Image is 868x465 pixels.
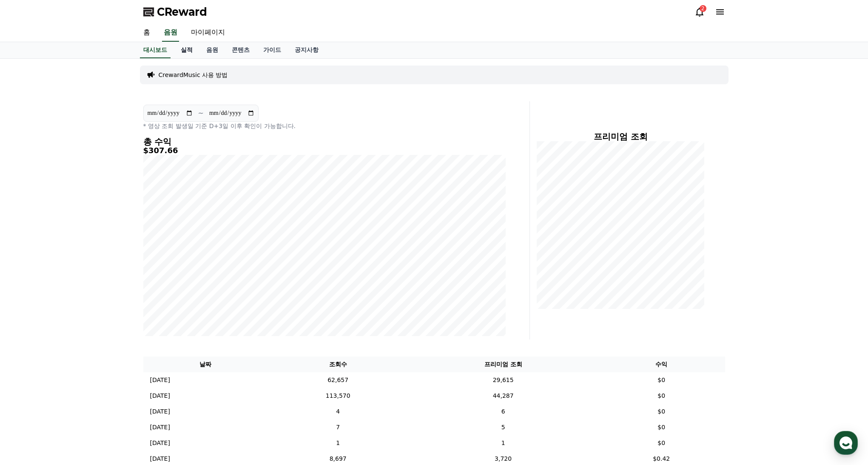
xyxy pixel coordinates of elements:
a: 대시보드 [140,42,171,58]
h5: $307.66 [143,146,506,155]
td: 62,657 [268,372,408,388]
td: $0 [598,404,725,419]
div: 추가로, 사용하시는 콘텐츠가 저작권이 강한 스포츠 영상이다 보니 유튜브에서 예민하게 보는 콘텐츠 중 하나입니다. [25,114,144,140]
td: 29,615 [408,372,598,388]
div: 2 [700,5,706,12]
span: CReward [157,5,207,19]
p: [DATE] [150,407,170,416]
a: 콘텐츠 [225,42,256,58]
div: 감사합니다. [25,161,144,169]
td: $0 [598,388,725,404]
a: 음원 [199,42,225,58]
td: 113,570 [268,388,408,404]
th: 수익 [598,357,725,372]
td: $0 [598,419,725,435]
a: CReward [143,5,207,19]
p: [DATE] [150,454,170,463]
th: 날짜 [143,357,268,372]
td: 6 [408,404,598,419]
a: 공지사항 [288,42,325,58]
div: 안녕하세요. 제가 최근 10월11일자 실적을 봤는데, 조회수 113,570회를 기록했는데 수익은 0이 나오는데, [PERSON_NAME] 일일까요? [43,203,156,237]
a: CrewardMusic 사용 방법 [159,71,228,79]
div: Creward [46,5,78,14]
td: 4 [268,404,408,419]
div: 네, 감사합니다. [25,106,144,114]
td: $0 [598,435,725,451]
td: 7 [268,419,408,435]
h4: 프리미엄 조회 [537,132,705,141]
a: 실적 [174,42,199,58]
td: 44,287 [408,388,598,404]
div: 아, 그러네요. [54,46,156,54]
p: [DATE] [150,376,170,385]
p: [DATE] [150,423,170,432]
p: * 영상 조회 발생일 기준 D+3일 이후 확인이 가능합니다. [143,122,506,130]
th: 프리미엄 조회 [408,357,598,372]
p: [DATE] [150,391,170,400]
div: Will respond in minutes [46,14,106,21]
td: $0 [598,372,725,388]
p: ~ [198,108,204,118]
td: 5 [408,419,598,435]
a: 음원 [162,24,179,42]
th: 조회수 [268,357,408,372]
td: 1 [408,435,598,451]
a: 가이드 [256,42,288,58]
div: 다음부터는 주의하도록 하겠습니다. [54,54,156,63]
div: 영상 활용과 각색에 각별히 주의해 주시기 바랍니다. [25,144,144,161]
td: 1 [268,435,408,451]
h4: 총 수익 [143,137,506,146]
a: 2 [694,7,705,17]
p: [DATE] [150,439,170,448]
a: 홈 [137,24,157,42]
div: 감사합니다. [54,63,156,71]
a: 마이페이지 [184,24,232,42]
